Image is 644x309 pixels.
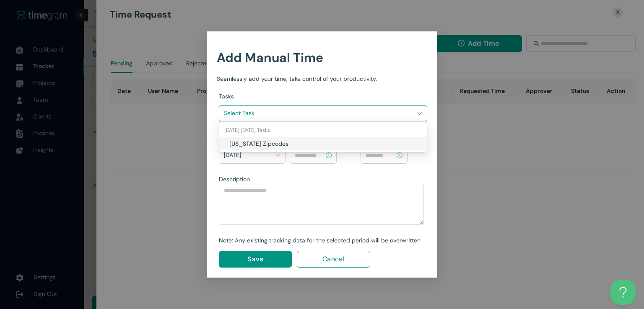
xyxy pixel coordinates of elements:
div: Tasks [219,92,427,101]
span: Save [247,254,263,264]
span: Today [224,149,280,162]
h1: Add Manual Time [217,48,427,67]
div: Seamlessly add your time, take control of your productivity. [217,74,427,83]
div: Note: Any existing tracking data for the selected period will be overwritten [219,236,424,245]
button: Cancel [297,251,370,268]
h1: [US_STATE] Zipcodes [229,139,328,148]
div: 15-08-2025 Friday Tasks [219,124,427,137]
iframe: Toggle Customer Support [610,280,636,305]
div: Description [219,175,424,184]
button: Save [219,251,292,268]
span: Cancel [322,254,345,264]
